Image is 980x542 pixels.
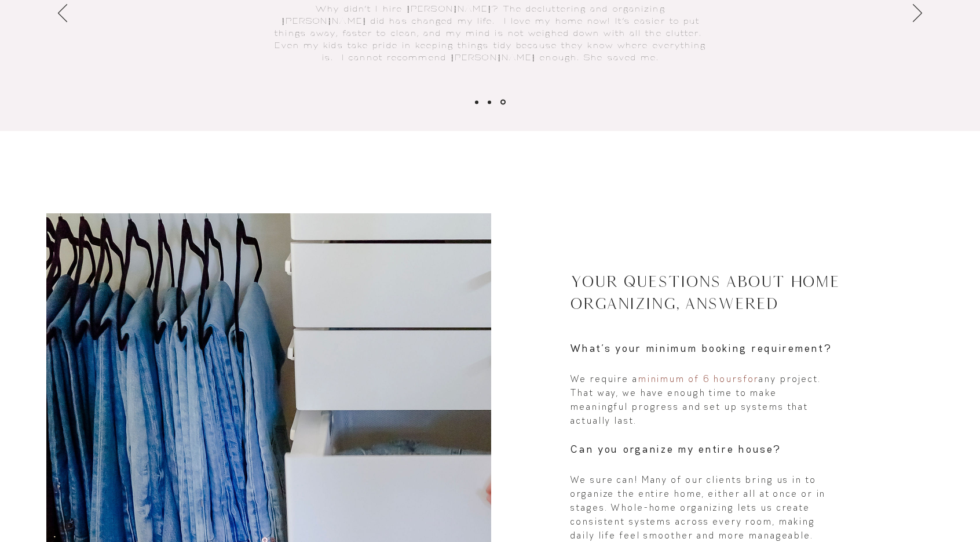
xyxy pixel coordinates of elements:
span: minimum of 6 hours [638,373,759,384]
button: Next [913,4,922,24]
p: Can you organize my entire house? [571,441,836,472]
button: Previous [58,4,67,24]
nav: Slides [470,100,510,105]
p: What’s your minimum booking requirement? [571,340,836,356]
h2: Your Questions About Home Organizing, Answered [571,271,840,315]
span: Why didn’t I hire [PERSON_NAME]? The decluttering and organizing [PERSON_NAME] did has changed my... [275,3,706,63]
a: Client One [475,100,478,104]
a: for [744,373,759,384]
a: Client Two [488,100,491,104]
a: Client Three [500,100,506,105]
p: We require a any project. That way, we have enough time to make meaningful progress and set up sy... [571,372,836,427]
p: We sure can! Many of our clients bring us in to organize the entire home, either all at once or i... [571,472,836,542]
